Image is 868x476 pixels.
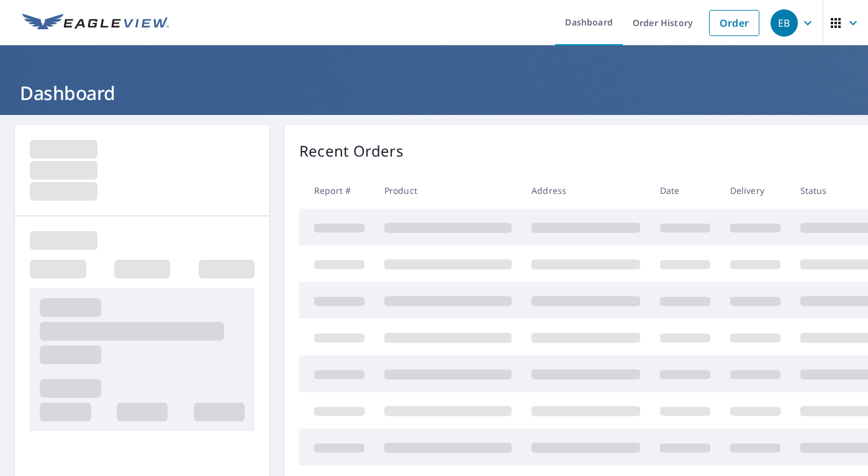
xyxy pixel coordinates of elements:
[650,172,720,209] th: Date
[22,14,169,32] img: EV Logo
[374,172,522,209] th: Product
[771,9,798,37] div: EB
[15,80,853,106] h1: Dashboard
[522,172,650,209] th: Address
[299,140,404,162] p: Recent Orders
[709,10,759,36] a: Order
[299,172,374,209] th: Report #
[720,172,790,209] th: Delivery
